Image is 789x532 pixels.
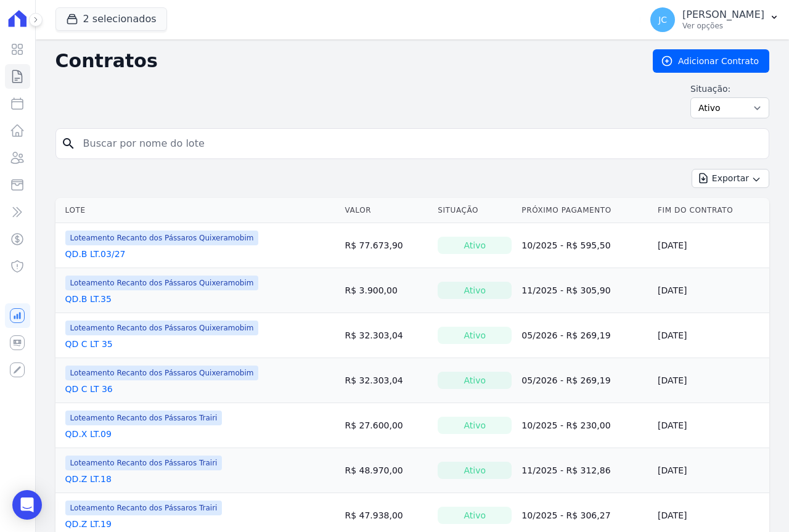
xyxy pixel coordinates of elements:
[340,358,433,403] td: R$ 32.303,04
[653,403,769,448] td: [DATE]
[521,330,610,340] a: 05/2026 - R$ 269,19
[65,383,113,395] a: QD C LT 36
[682,21,764,31] p: Ver opções
[55,198,340,223] th: Lote
[521,240,610,250] a: 10/2025 - R$ 595,50
[65,276,259,290] span: Loteamento Recanto dos Pássaros Quixeramobim
[55,7,167,31] button: 2 selecionados
[340,223,433,268] td: R$ 77.673,90
[65,248,126,260] a: QD.B LT.03/27
[340,198,433,223] th: Valor
[65,231,259,245] span: Loteamento Recanto dos Pássaros Quixeramobim
[690,83,769,95] label: Situação:
[76,131,764,156] input: Buscar por nome do lote
[640,2,789,37] button: JC [PERSON_NAME] Ver opções
[438,372,512,389] div: Ativo
[653,448,769,493] td: [DATE]
[692,169,769,188] button: Exportar
[65,428,112,440] a: QD.X LT.09
[438,237,512,254] div: Ativo
[653,268,769,313] td: [DATE]
[517,198,653,223] th: Próximo Pagamento
[653,358,769,403] td: [DATE]
[340,403,433,448] td: R$ 27.600,00
[653,198,769,223] th: Fim do Contrato
[438,417,512,434] div: Ativo
[340,448,433,493] td: R$ 48.970,00
[438,282,512,299] div: Ativo
[12,490,42,520] div: Open Intercom Messenger
[438,507,512,524] div: Ativo
[65,366,259,380] span: Loteamento Recanto dos Pássaros Quixeramobim
[65,456,223,470] span: Loteamento Recanto dos Pássaros Trairi
[61,136,76,151] i: search
[521,375,610,385] a: 05/2026 - R$ 269,19
[65,473,112,485] a: QD.Z LT.18
[521,510,610,520] a: 10/2025 - R$ 306,27
[658,15,667,24] span: JC
[433,198,517,223] th: Situação
[682,9,764,21] p: [PERSON_NAME]
[521,420,610,430] a: 10/2025 - R$ 230,00
[55,50,633,72] h2: Contratos
[653,313,769,358] td: [DATE]
[438,462,512,479] div: Ativo
[65,338,113,350] a: QD C LT 35
[521,465,610,475] a: 11/2025 - R$ 312,86
[65,411,223,425] span: Loteamento Recanto dos Pássaros Trairi
[65,293,112,305] a: QD.B LT.35
[65,321,259,335] span: Loteamento Recanto dos Pássaros Quixeramobim
[438,327,512,344] div: Ativo
[65,501,223,515] span: Loteamento Recanto dos Pássaros Trairi
[521,285,610,295] a: 11/2025 - R$ 305,90
[340,268,433,313] td: R$ 3.900,00
[653,223,769,268] td: [DATE]
[653,49,769,73] a: Adicionar Contrato
[340,313,433,358] td: R$ 32.303,04
[65,518,112,530] a: QD.Z LT.19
